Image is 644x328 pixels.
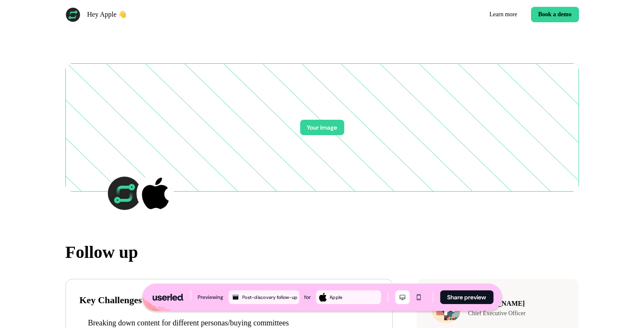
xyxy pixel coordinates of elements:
div: Previewing [198,293,223,301]
div: for [304,293,311,301]
button: Desktop mode [395,290,410,304]
p: Key Challenges [80,293,379,307]
div: Post-discovery follow-up [242,293,297,301]
button: Share preview [440,290,493,304]
button: Book a demo [531,7,579,22]
p: Hey Apple 👋 [87,9,127,20]
a: Learn more [483,7,524,22]
div: Apple [329,293,379,301]
button: Mobile mode [411,290,426,304]
p: Breaking down content for different personas/buying committees [88,319,289,327]
p: Chief Executive Officer [468,309,525,318]
p: Follow up [65,239,579,265]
